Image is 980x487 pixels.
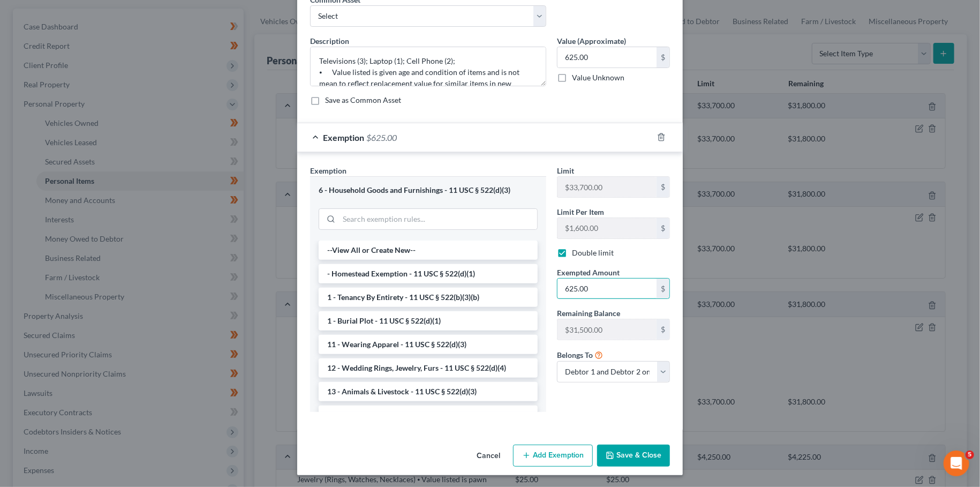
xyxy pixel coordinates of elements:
label: Save as Common Asset [325,95,401,106]
li: 12 - Wedding Rings, Jewelry, Furs - 11 USC § 522(d)(4) [319,358,538,378]
li: 11 - Wearing Apparel - 11 USC § 522(d)(3) [319,335,538,354]
span: Exemption [323,132,364,143]
div: $ [657,177,669,197]
button: Add Exemption [513,445,593,467]
li: 1 - Burial Plot - 11 USC § 522(d)(1) [319,311,538,331]
button: Cancel [468,446,509,467]
label: Remaining Balance [557,308,620,319]
input: Search exemption rules... [339,209,537,229]
input: -- [557,319,657,340]
div: $ [657,218,669,238]
input: 0.00 [557,279,657,299]
label: Value (Approximate) [557,35,626,47]
input: -- [557,177,657,197]
li: --View All or Create New-- [319,241,538,260]
div: 6 - Household Goods and Furnishings - 11 USC § 522(d)(3) [319,185,538,196]
div: $ [657,319,669,340]
iframe: Intercom live chat [944,451,969,476]
input: 0.00 [557,47,657,68]
span: Belongs To [557,350,593,359]
span: Limit [557,166,574,175]
li: 1 - Tenancy By Entirety - 11 USC § 522(b)(3)(b) [319,288,538,307]
span: 5 [966,451,974,459]
div: $ [657,279,669,299]
label: Double limit [572,248,614,258]
button: Save & Close [597,445,670,467]
span: $625.00 [366,132,397,143]
li: 14 - Health Aids - 11 USC § 522(d)(9) [319,406,538,425]
li: - Homestead Exemption - 11 USC § 522(d)(1) [319,264,538,283]
input: -- [557,218,657,238]
label: Limit Per Item [557,206,604,218]
li: 13 - Animals & Livestock - 11 USC § 522(d)(3) [319,382,538,401]
span: Exempted Amount [557,268,620,277]
div: $ [657,47,669,68]
span: Description [310,36,349,46]
span: Exemption [310,166,346,175]
label: Value Unknown [572,72,624,83]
